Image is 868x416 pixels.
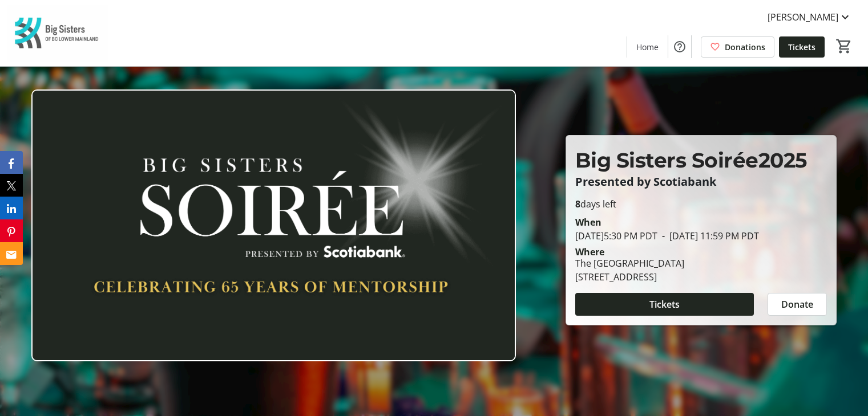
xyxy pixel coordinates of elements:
[725,41,765,53] span: Donations
[657,230,759,242] span: [DATE] 11:59 PM PDT
[575,256,684,270] div: The [GEOGRAPHIC_DATA]
[768,293,827,316] button: Donate
[649,297,680,311] span: Tickets
[575,230,657,242] span: [DATE] 5:30 PM PDT
[758,148,807,173] span: 2025
[575,247,604,256] div: Where
[779,36,825,58] a: Tickets
[701,36,774,58] a: Donations
[657,230,669,242] span: -
[575,197,827,211] p: days left
[636,41,659,53] span: Home
[575,293,754,316] button: Tickets
[758,8,861,26] button: [PERSON_NAME]
[575,145,827,176] p: Big Sisters Soirée
[575,215,601,229] div: When
[575,198,580,210] span: 8
[788,41,815,53] span: Tickets
[627,36,668,58] a: Home
[834,36,854,56] button: Cart
[668,35,691,58] button: Help
[575,270,684,284] div: [STREET_ADDRESS]
[31,89,516,362] img: Campaign CTA Media Photo
[781,297,813,311] span: Donate
[575,176,827,188] p: Presented by Scotiabank
[7,5,108,62] img: Big Sisters of BC Lower Mainland's Logo
[768,10,838,24] span: [PERSON_NAME]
